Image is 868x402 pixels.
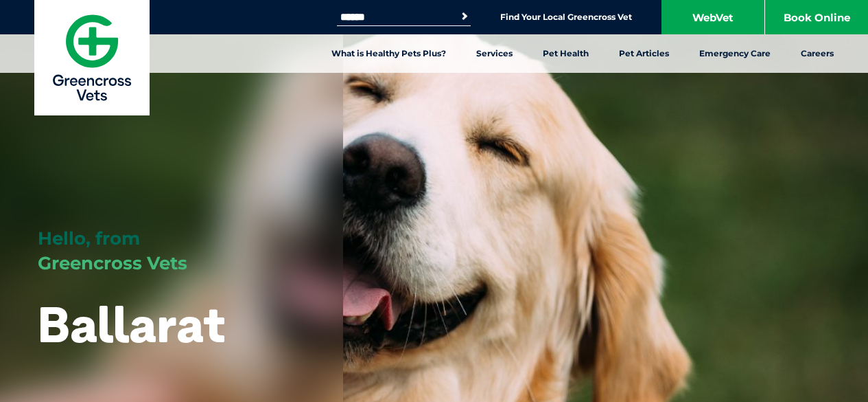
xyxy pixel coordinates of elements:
h1: Ballarat [38,297,226,351]
span: Greencross Vets [38,252,187,274]
a: Careers [786,34,849,73]
a: Services [461,34,528,73]
a: Pet Articles [604,34,684,73]
button: Search [458,10,471,23]
a: Find Your Local Greencross Vet [500,12,632,23]
a: Emergency Care [684,34,786,73]
span: Hello, from [38,227,140,249]
a: What is Healthy Pets Plus? [316,34,461,73]
a: Pet Health [528,34,604,73]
